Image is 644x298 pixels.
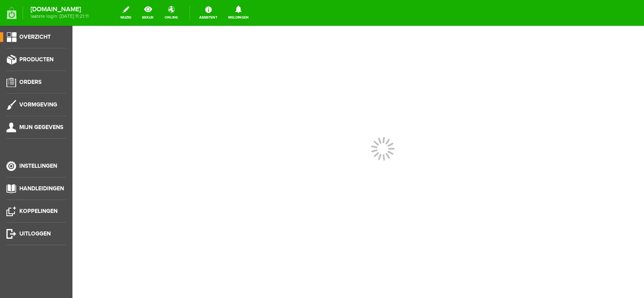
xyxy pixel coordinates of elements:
a: Meldingen [223,4,254,22]
span: Instellingen [19,163,57,169]
span: Uitloggen [19,230,51,237]
a: bekijk [137,4,159,22]
span: Overzicht [19,33,51,40]
span: Vormgeving [19,101,57,108]
span: Koppelingen [19,208,58,215]
a: wijzig [116,4,136,22]
span: Mijn gegevens [19,124,63,131]
strong: [DOMAIN_NAME] [31,7,89,12]
span: laatste login: [DATE] 11:21:11 [31,14,89,19]
span: Producten [19,56,54,63]
a: Assistent [194,4,222,22]
span: Orders [19,79,41,85]
a: online [160,4,183,22]
span: Handleidingen [19,185,64,192]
